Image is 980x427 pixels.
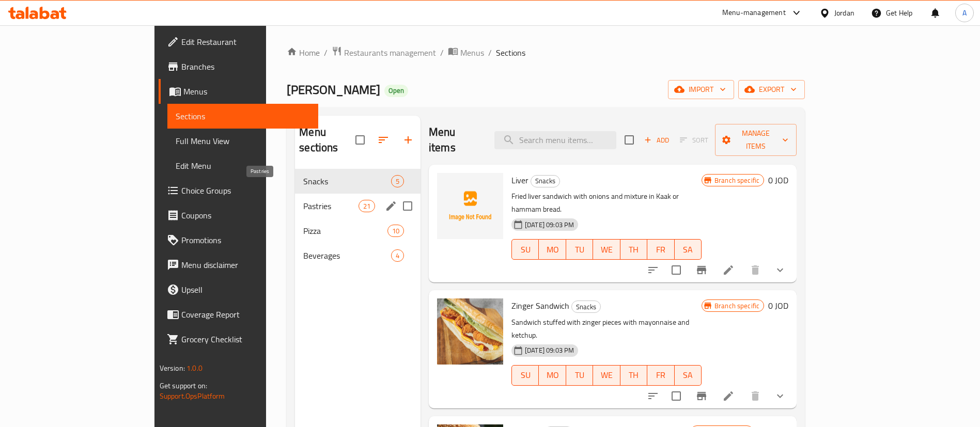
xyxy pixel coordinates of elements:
a: Grocery Checklist [159,327,318,352]
button: SU [511,365,539,386]
span: import [676,83,726,96]
span: Snacks [531,175,559,187]
a: Support.OpsPlatform [160,389,225,403]
span: FR [651,368,670,383]
button: WE [593,365,620,386]
span: Coupons [181,209,310,222]
button: delete [743,384,768,408]
a: Coupons [159,203,318,228]
span: Select all sections [349,129,371,151]
span: Select to update [665,385,687,407]
span: Select section [618,129,640,151]
span: MO [543,368,562,383]
span: SA [679,368,697,383]
span: Menu disclaimer [181,259,310,271]
span: Menus [460,46,484,59]
a: Menus [448,46,484,59]
span: Manage items [723,127,788,153]
span: [DATE] 09:03 PM [521,345,578,355]
input: search [494,131,616,149]
span: A [962,7,967,19]
span: Snacks [303,175,391,187]
svg: Show Choices [774,390,786,402]
a: Full Menu View [167,129,318,153]
span: Edit Restaurant [181,36,310,48]
h2: Menu items [429,124,482,155]
nav: Menu sections [295,165,421,272]
button: show more [768,384,792,408]
span: Beverages [303,249,391,262]
span: WE [597,368,616,383]
button: export [738,80,805,99]
a: Edit Menu [167,153,318,178]
div: items [391,175,404,187]
button: FR [647,365,674,386]
span: TU [570,242,589,257]
button: SA [675,239,702,260]
li: / [488,46,492,59]
span: Promotions [181,234,310,246]
h6: 0 JOD [768,173,788,187]
div: Jordan [834,7,854,19]
button: edit [383,198,399,214]
button: WE [593,239,620,260]
span: 21 [359,201,375,211]
span: Branch specific [710,176,764,185]
button: Branch-specific-item [689,384,714,408]
span: Grocery Checklist [181,333,310,345]
button: Manage items [715,124,797,156]
span: 4 [392,251,403,261]
span: FR [651,242,670,257]
svg: Show Choices [774,264,786,276]
div: Beverages4 [295,243,421,268]
button: TU [566,239,593,260]
span: [DATE] 09:03 PM [521,220,578,230]
span: Select section first [673,132,715,148]
span: [PERSON_NAME] [287,78,380,101]
span: Open [384,86,408,95]
span: Pastries [303,200,358,212]
button: MO [539,365,566,386]
span: Pizza [303,225,387,237]
div: Open [384,85,408,97]
button: SA [675,365,702,386]
span: Snacks [572,301,600,313]
span: SA [679,242,697,257]
button: TU [566,365,593,386]
span: TH [625,368,643,383]
span: TU [570,368,589,383]
div: Pizza10 [295,218,421,243]
div: items [359,200,375,212]
a: Upsell [159,277,318,302]
a: Menus [159,79,318,104]
span: Branches [181,60,310,73]
span: Zinger Sandwich [511,298,569,313]
div: Snacks5 [295,169,421,194]
span: 1.0.0 [186,361,203,375]
div: items [391,249,404,262]
nav: breadcrumb [287,46,805,59]
p: Sandwich stuffed with zinger pieces with mayonnaise and ketchup. [511,316,702,342]
a: Promotions [159,228,318,252]
a: Sections [167,104,318,129]
a: Edit menu item [722,264,735,276]
span: Choice Groups [181,184,310,197]
div: items [387,225,404,237]
span: SU [516,368,535,383]
span: TH [625,242,643,257]
p: Fried liver sandwich with onions and mixture in Kaak or hammam bread. [511,190,702,216]
button: Add [640,132,673,148]
span: Sort sections [371,128,396,152]
button: delete [743,258,768,282]
div: Menu-management [722,7,786,19]
button: SU [511,239,539,260]
div: Pastries21edit [295,194,421,218]
h6: 0 JOD [768,298,788,313]
button: Branch-specific-item [689,258,714,282]
a: Restaurants management [332,46,436,59]
span: Edit Menu [176,160,310,172]
button: TH [620,239,647,260]
button: MO [539,239,566,260]
button: Add section [396,128,421,152]
img: Zinger Sandwich [437,298,503,365]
